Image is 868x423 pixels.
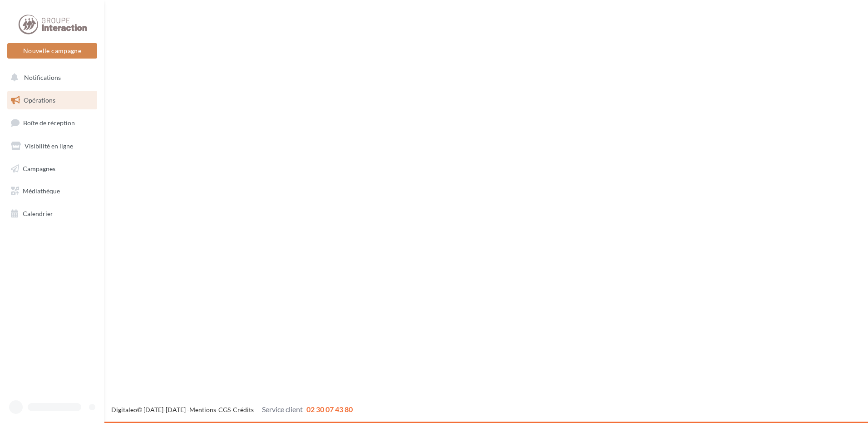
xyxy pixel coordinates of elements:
a: Mentions [189,406,216,413]
button: Notifications [5,68,95,87]
span: © [DATE]-[DATE] - - - [111,406,353,413]
a: Visibilité en ligne [5,137,99,156]
a: Calendrier [5,204,99,223]
a: Campagnes [5,159,99,178]
a: Boîte de réception [5,113,99,133]
span: Service client [262,405,303,413]
a: Digitaleo [111,406,137,413]
span: Campagnes [23,164,55,172]
a: Médiathèque [5,182,99,201]
span: 02 30 07 43 80 [306,405,353,413]
span: Médiathèque [23,187,60,195]
span: Opérations [24,96,55,104]
span: Notifications [24,74,61,81]
a: Opérations [5,91,99,110]
button: Nouvelle campagne [7,43,97,59]
a: CGS [218,406,231,413]
a: Crédits [233,406,254,413]
span: Visibilité en ligne [25,142,73,150]
span: Calendrier [23,210,53,217]
span: Boîte de réception [23,119,75,127]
